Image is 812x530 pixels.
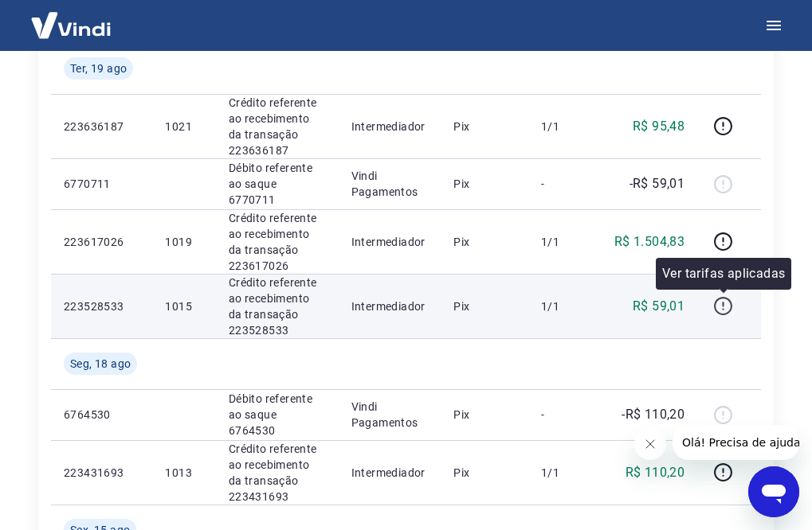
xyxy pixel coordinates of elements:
p: 1/1 [541,234,588,250]
p: 6770711 [64,176,139,192]
span: Seg, 18 ago [70,356,131,372]
p: - [541,407,588,423]
p: 1013 [165,465,202,481]
p: -R$ 59,01 [630,174,685,193]
iframe: Mensagem da empresa [673,425,799,460]
p: 1/1 [541,119,588,134]
p: R$ 59,01 [633,297,685,316]
p: Intermediador [351,298,429,314]
p: Crédito referente ao recebimento da transação 223431693 [229,441,326,505]
p: 1021 [165,119,202,134]
span: Olá! Precisa de ajuda? [10,11,134,24]
p: Débito referente ao saque 6770711 [229,160,326,208]
iframe: Fechar mensagem [634,428,666,460]
p: Pix [453,119,516,134]
p: 1019 [165,234,202,250]
p: -R$ 110,20 [622,405,685,424]
p: Pix [453,465,516,481]
img: Vindi [19,1,123,49]
p: Crédito referente ao recebimento da transação 223636187 [229,95,326,158]
p: 1015 [165,298,202,314]
p: R$ 95,48 [633,117,685,136]
p: Pix [453,298,516,314]
p: R$ 110,20 [626,463,685,482]
p: Vindi Pagamentos [351,168,429,200]
p: 223617026 [64,234,139,250]
p: Pix [453,176,516,192]
p: 1/1 [541,465,588,481]
span: Ter, 19 ago [70,60,127,76]
p: Vindi Pagamentos [351,399,429,431]
iframe: Botão para abrir a janela de mensagens [748,466,799,517]
p: 223528533 [64,298,139,314]
p: R$ 1.504,83 [614,232,685,251]
p: Crédito referente ao recebimento da transação 223528533 [229,275,326,338]
p: 6764530 [64,407,139,423]
p: - [541,176,588,192]
p: Débito referente ao saque 6764530 [229,391,326,438]
p: 1/1 [541,298,588,314]
p: Intermediador [351,234,429,250]
p: Intermediador [351,465,429,481]
p: 223636187 [64,119,139,134]
p: Crédito referente ao recebimento da transação 223617026 [229,210,326,274]
p: 223431693 [64,465,139,481]
p: Ver tarifas aplicadas [662,264,785,283]
p: Pix [453,234,516,250]
p: Intermediador [351,119,429,134]
p: Pix [453,407,516,423]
